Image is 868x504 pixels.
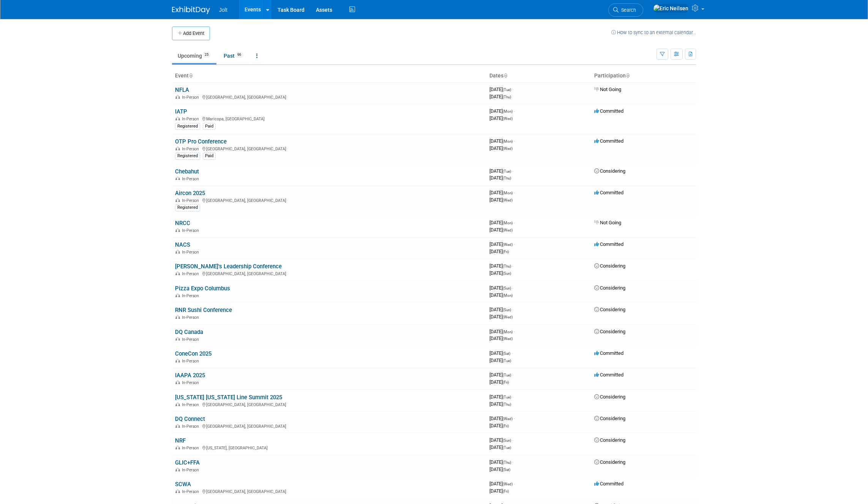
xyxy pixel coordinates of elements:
span: [DATE] [489,335,513,341]
span: (Tue) [503,88,511,92]
span: (Tue) [503,169,511,173]
span: (Fri) [503,250,509,254]
img: In-Person Event [175,95,180,99]
span: (Fri) [503,380,509,384]
span: Committed [594,241,623,247]
span: In-Person [182,95,201,100]
span: In-Person [182,117,201,121]
span: - [514,241,515,247]
span: (Wed) [503,482,513,486]
span: In-Person [182,250,201,255]
img: In-Person Event [175,176,180,180]
div: [GEOGRAPHIC_DATA], [GEOGRAPHIC_DATA] [175,197,483,203]
span: (Mon) [503,330,513,334]
div: [US_STATE], [GEOGRAPHIC_DATA] [175,444,483,450]
span: Considering [594,459,625,465]
span: (Tue) [503,373,511,377]
span: - [512,437,513,443]
div: Registered [175,153,200,159]
span: [DATE] [489,115,513,121]
span: Not Going [594,87,621,92]
span: (Wed) [503,117,513,121]
span: (Mon) [503,221,513,225]
span: (Mon) [503,109,513,113]
span: Not Going [594,220,621,225]
img: In-Person Event [175,402,180,406]
span: - [512,263,513,269]
span: Committed [594,190,623,195]
span: (Fri) [503,424,509,428]
a: NFLA [175,87,189,93]
span: [DATE] [489,358,511,363]
img: In-Person Event [175,446,180,449]
span: In-Person [182,424,201,429]
img: In-Person Event [175,293,180,297]
span: (Wed) [503,198,513,202]
span: [DATE] [489,108,515,114]
span: [DATE] [489,307,513,312]
span: (Wed) [503,337,513,341]
span: [DATE] [489,401,511,407]
span: - [512,394,513,400]
span: Committed [594,350,623,356]
span: (Sun) [503,286,511,290]
span: - [512,372,513,378]
div: [GEOGRAPHIC_DATA], [GEOGRAPHIC_DATA] [175,145,483,151]
span: (Wed) [503,228,513,232]
span: [DATE] [489,197,513,203]
span: [DATE] [489,220,515,225]
th: Event [172,69,486,82]
span: (Tue) [503,395,511,399]
span: In-Person [182,293,201,298]
span: [DATE] [489,285,513,291]
span: (Tue) [503,359,511,363]
span: [DATE] [489,175,511,181]
div: [GEOGRAPHIC_DATA], [GEOGRAPHIC_DATA] [175,270,483,276]
div: [GEOGRAPHIC_DATA], [GEOGRAPHIC_DATA] [175,423,483,429]
img: In-Person Event [175,250,180,254]
button: Add Event [172,27,210,40]
span: [DATE] [489,481,515,487]
span: (Mon) [503,191,513,195]
span: - [512,285,513,291]
span: [DATE] [489,459,513,465]
span: (Thu) [503,176,511,180]
span: Considering [594,416,625,421]
a: RNR Sushi Conference [175,307,232,313]
img: ExhibitDay [172,6,210,14]
span: - [511,350,513,356]
span: (Sat) [503,468,510,472]
span: In-Person [182,176,201,181]
span: Jolt [219,7,227,13]
span: Considering [594,394,625,400]
span: Committed [594,372,623,378]
div: Maricopa, [GEOGRAPHIC_DATA] [175,115,483,121]
span: [DATE] [489,350,513,356]
div: Paid [203,153,216,159]
span: (Sun) [503,271,511,276]
span: Considering [594,285,625,291]
span: - [514,108,515,114]
span: [DATE] [489,249,509,254]
span: [DATE] [489,190,515,195]
a: Aircon 2025 [175,190,205,197]
div: [GEOGRAPHIC_DATA], [GEOGRAPHIC_DATA] [175,94,483,100]
span: Considering [594,307,625,312]
a: IATP [175,108,187,115]
span: 96 [235,52,243,58]
img: In-Person Event [175,198,180,202]
a: [PERSON_NAME]'s Leadership Conference [175,263,282,270]
img: In-Person Event [175,424,180,428]
a: IAAPA 2025 [175,372,205,379]
span: (Sat) [503,351,510,356]
span: In-Person [182,271,201,276]
span: Considering [594,263,625,269]
span: - [512,168,513,174]
span: In-Person [182,146,201,151]
a: DQ Canada [175,329,203,335]
span: [DATE] [489,416,515,421]
a: Sort by Event Name [189,72,193,79]
span: Search [619,7,636,13]
a: How to sync to an external calendar... [611,30,696,35]
img: Eric Neilsen [653,4,689,13]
